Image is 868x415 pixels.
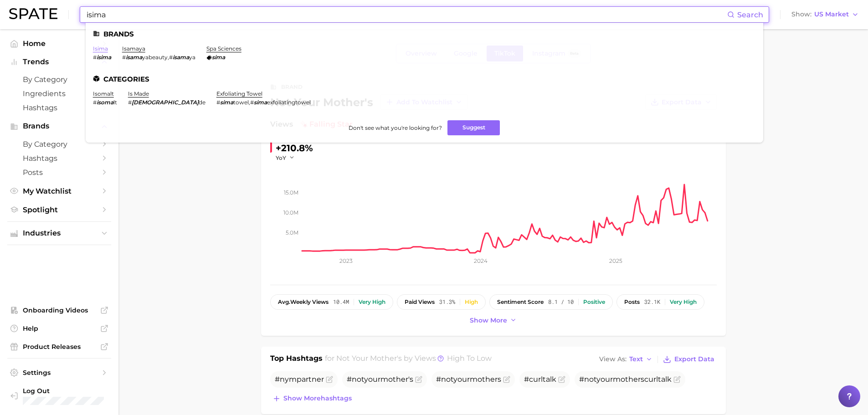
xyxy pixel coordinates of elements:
span: Settings [23,369,96,377]
li: Categories [93,75,756,83]
a: Hashtags [7,101,111,115]
span: Show more hashtags [283,395,352,402]
span: Onboarding Videos [23,306,96,314]
span: # [169,54,173,61]
span: Hashtags [23,154,96,163]
span: Export Data [674,355,714,363]
span: Text [629,357,643,362]
em: isoma [97,99,113,106]
button: Show more [467,314,519,327]
span: # mothers [436,375,501,384]
button: Show morehashtags [270,392,354,405]
a: spa sciences [206,45,241,52]
a: exfoliating towel [216,90,262,97]
span: Show more [470,317,507,324]
span: YoY [276,154,286,162]
span: US Market [814,12,849,17]
span: ya [189,54,195,61]
span: your [596,375,613,384]
div: +210.8% [276,141,313,155]
span: Ingredients [23,89,96,98]
button: paid views31.3%High [397,294,486,310]
span: de [199,99,205,106]
em: sima [212,54,225,61]
span: My Watchlist [23,187,96,195]
li: Brands [93,30,756,38]
img: SPATE [9,8,57,19]
a: Home [7,36,111,51]
span: #curltalk [524,375,556,384]
span: towel [233,99,249,106]
span: posts [624,299,640,305]
tspan: 10.0m [283,209,298,216]
a: isamaya [122,45,145,52]
span: by Category [23,140,96,149]
button: Flag as miscategorized or irrelevant [503,376,510,383]
div: Very high [359,299,385,305]
span: Log Out [23,387,104,395]
abbr: average [278,298,290,305]
div: High [465,299,478,305]
a: Ingredients [7,87,111,101]
button: View AsText [597,354,655,365]
tspan: 2025 [609,257,622,264]
a: Log out. Currently logged in with e-mail david.lucas@loreal.com. [7,384,111,408]
em: sima [220,99,233,106]
span: not [441,375,453,384]
span: Home [23,39,96,48]
span: # motherscurltalk [579,375,672,384]
tspan: 2024 [473,257,487,264]
button: Flag as miscategorized or irrelevant [558,376,565,383]
span: Product Releases [23,343,96,351]
span: Trends [23,58,96,66]
span: 8.1 / 10 [548,299,574,305]
span: lt [113,99,117,106]
button: ShowUS Market [789,9,861,20]
span: yabeauty [142,54,168,61]
span: not [584,375,596,384]
span: 32.1k [644,299,660,305]
div: , [122,54,195,61]
button: Flag as miscategorized or irrelevant [673,376,681,383]
div: , [216,99,311,106]
span: high to low [447,354,492,363]
span: weekly views [278,299,329,305]
span: Industries [23,229,96,237]
span: your [364,375,380,384]
div: Very high [670,299,697,305]
a: isomalt [93,90,114,97]
button: sentiment score8.1 / 10Positive [489,294,613,310]
span: # [128,99,132,106]
span: Posts [23,168,96,177]
span: exfoliatingtowel [267,99,311,106]
span: # [93,99,97,106]
button: Brands [7,119,111,133]
span: 10.4m [333,299,349,305]
span: paid views [405,299,435,305]
a: My Watchlist [7,184,111,198]
span: not your mother's [336,354,402,363]
em: sima [254,99,267,106]
button: Flag as miscategorized or irrelevant [326,376,333,383]
tspan: 5.0m [286,229,298,236]
button: posts32.1kVery high [616,294,704,310]
span: Don't see what you're looking for? [349,124,442,131]
span: Brands [23,122,96,130]
span: mother's [380,375,413,384]
span: # [216,99,220,106]
a: Onboarding Videos [7,303,111,317]
h1: Top Hashtags [270,353,323,366]
a: Hashtags [7,151,111,165]
a: Product Releases [7,340,111,354]
a: by Category [7,72,111,87]
div: Positive [583,299,605,305]
span: # [250,99,254,106]
span: Spotlight [23,205,96,214]
span: # [347,375,413,384]
em: isima [97,54,111,61]
button: Suggest [447,120,500,135]
em: isama [173,54,189,61]
button: Flag as miscategorized or irrelevant [415,376,422,383]
span: View As [599,357,627,362]
span: Search [737,10,763,19]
